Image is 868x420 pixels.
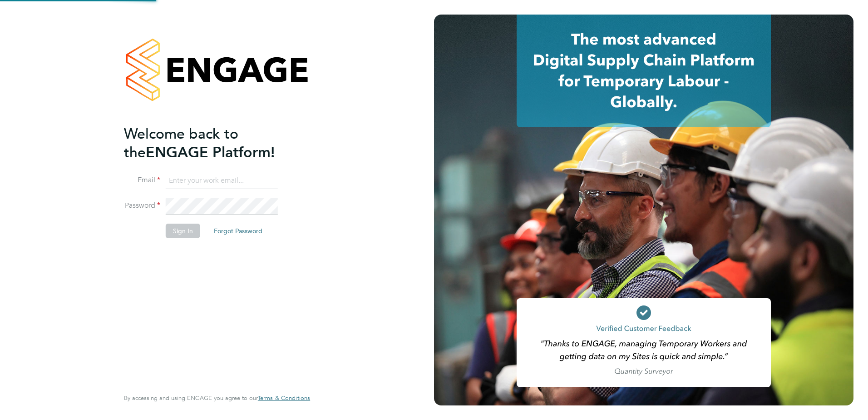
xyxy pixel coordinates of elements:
label: Password [124,201,160,210]
button: Forgot Password [207,224,270,238]
button: Sign In [166,224,200,238]
span: By accessing and using ENGAGE you agree to our [124,394,310,402]
h2: ENGAGE Platform! [124,125,301,162]
input: Enter your work email... [166,173,278,189]
span: Welcome back to the [124,125,238,161]
a: Terms & Conditions [258,395,310,402]
label: Email [124,175,160,185]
